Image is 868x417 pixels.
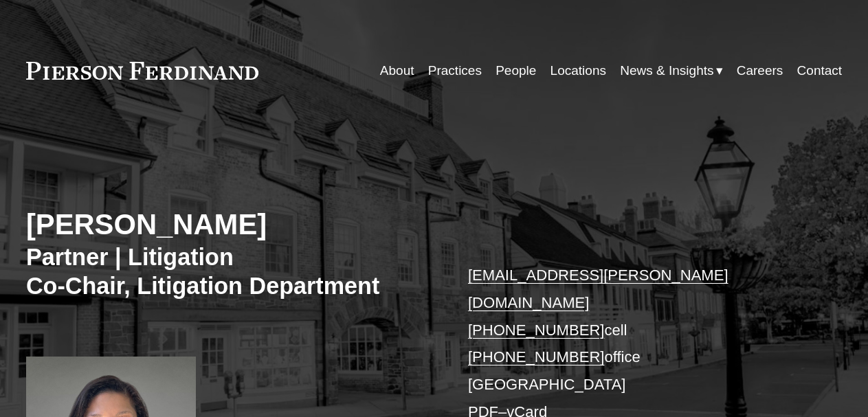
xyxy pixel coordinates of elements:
[468,267,728,311] a: [EMAIL_ADDRESS][PERSON_NAME][DOMAIN_NAME]
[737,58,783,84] a: Careers
[26,207,434,243] h2: [PERSON_NAME]
[26,243,434,301] h3: Partner | Litigation Co-Chair, Litigation Department
[468,322,604,339] a: [PHONE_NUMBER]
[468,348,604,365] a: [PHONE_NUMBER]
[620,58,722,84] a: folder dropdown
[380,58,414,84] a: About
[620,59,713,82] span: News & Insights
[428,58,482,84] a: Practices
[550,58,606,84] a: Locations
[797,58,843,84] a: Contact
[496,58,536,84] a: People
